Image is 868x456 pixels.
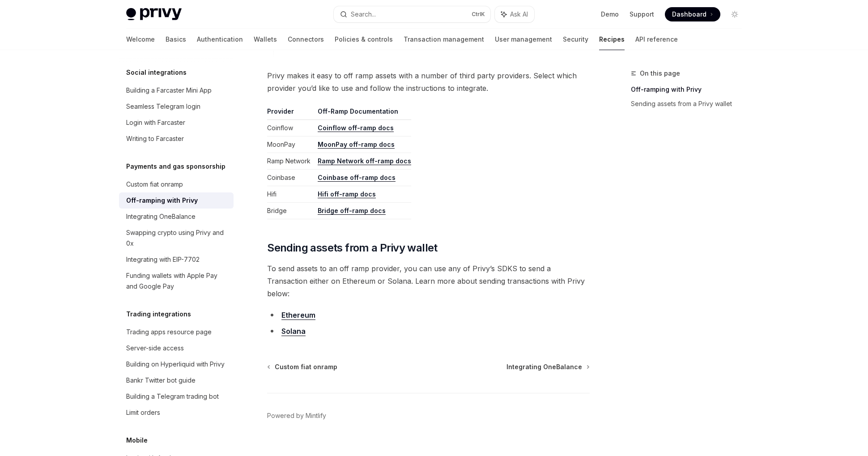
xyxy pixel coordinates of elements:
[267,153,314,170] td: Ramp Network
[119,131,234,147] a: Writing to Farcaster
[267,411,326,420] a: Powered by Mintlify
[119,340,234,356] a: Server-side access
[119,82,234,98] a: Building a Farcaster Mini App
[126,161,226,172] h5: Payments and gas sponsorship
[640,68,680,79] span: On this page
[318,141,395,149] a: MoonPay off-ramp docs
[599,29,625,50] a: Recipes
[126,133,184,144] div: Writing to Farcaster
[351,9,376,20] div: Search...
[635,29,678,50] a: API reference
[126,117,185,128] div: Login with Farcaster
[119,388,234,405] a: Building a Telegram trading bot
[281,311,315,320] a: Ethereum
[119,268,234,294] a: Funding wallets with Apple Pay and Google Pay
[318,157,411,165] a: Ramp Network off-ramp docs
[119,192,234,209] a: Off-ramping with Privy
[267,170,314,186] td: Coinbase
[267,69,590,94] span: Privy makes it easy to off ramp assets with a number of third party providers. Select which provi...
[314,107,411,120] th: Off-Ramp Documentation
[335,29,393,50] a: Policies & controls
[267,136,314,153] td: MoonPay
[495,6,534,22] button: Ask AI
[119,405,234,421] a: Limit orders
[126,85,212,96] div: Building a Farcaster Mini App
[126,211,196,222] div: Integrating OneBalance
[267,241,438,255] span: Sending assets from a Privy wallet
[119,324,234,340] a: Trading apps resource page
[288,29,324,50] a: Connectors
[267,186,314,203] td: Hifi
[318,207,386,215] a: Bridge off-ramp docs
[126,270,228,292] div: Funding wallets with Apple Pay and Google Pay
[267,120,314,136] td: Coinflow
[318,190,376,198] a: Hifi off-ramp docs
[119,115,234,131] a: Login with Farcaster
[510,10,528,19] span: Ask AI
[197,29,243,50] a: Authentication
[318,124,394,132] a: Coinflow off-ramp docs
[119,251,234,268] a: Integrating with EIP-7702
[318,174,396,182] a: Coinbase off-ramp docs
[267,262,590,300] span: To send assets to an off ramp provider, you can use any of Privy’s SDKS to send a Transaction eit...
[506,362,582,371] span: Integrating OneBalance
[281,327,306,336] a: Solana
[404,29,484,50] a: Transaction management
[126,179,183,190] div: Custom fiat onramp
[126,227,228,249] div: Swapping crypto using Privy and 0x
[166,29,186,50] a: Basics
[126,309,191,320] h5: Trading integrations
[126,195,198,206] div: Off-ramping with Privy
[126,391,219,402] div: Building a Telegram trading bot
[267,107,314,120] th: Provider
[119,176,234,192] a: Custom fiat onramp
[506,362,589,371] a: Integrating OneBalance
[631,97,749,111] a: Sending assets from a Privy wallet
[126,375,196,386] div: Bankr Twitter bot guide
[126,29,155,50] a: Welcome
[267,203,314,219] td: Bridge
[495,29,552,50] a: User management
[672,10,706,19] span: Dashboard
[254,29,277,50] a: Wallets
[126,327,212,337] div: Trading apps resource page
[665,7,720,21] a: Dashboard
[119,225,234,251] a: Swapping crypto using Privy and 0x
[126,343,184,354] div: Server-side access
[631,82,749,97] a: Off-ramping with Privy
[126,8,182,21] img: light logo
[275,362,337,371] span: Custom fiat onramp
[472,11,485,18] span: Ctrl K
[119,98,234,115] a: Seamless Telegram login
[119,356,234,372] a: Building on Hyperliquid with Privy
[126,101,200,112] div: Seamless Telegram login
[601,10,619,19] a: Demo
[126,359,225,370] div: Building on Hyperliquid with Privy
[126,254,200,265] div: Integrating with EIP-7702
[334,6,490,22] button: Search...CtrlK
[728,7,742,21] button: Toggle dark mode
[268,362,337,371] a: Custom fiat onramp
[126,67,187,78] h5: Social integrations
[126,407,160,418] div: Limit orders
[126,435,148,446] h5: Mobile
[563,29,588,50] a: Security
[119,372,234,388] a: Bankr Twitter bot guide
[119,209,234,225] a: Integrating OneBalance
[630,10,654,19] a: Support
